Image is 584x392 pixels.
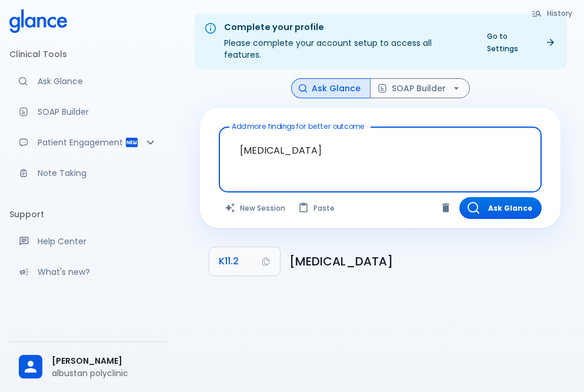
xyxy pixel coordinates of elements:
[480,28,562,57] a: Go to Settings
[52,367,158,379] p: albustan polyclinic
[459,197,542,219] button: Ask Glance
[38,106,158,118] p: SOAP Builder
[9,160,167,186] a: Advanced note-taking
[219,197,292,219] button: Clears all inputs and results.
[38,266,158,278] p: What's new?
[526,5,579,22] button: History
[9,40,167,68] li: Clinical Tools
[9,228,167,254] a: Get help from our support team
[9,347,167,387] div: [PERSON_NAME]albustan polyclinic
[227,132,533,169] textarea: [MEDICAL_DATA]
[38,75,158,87] p: Ask Glance
[9,129,167,155] div: Patient Reports & Referrals
[224,21,470,34] div: Complete your profile
[289,252,551,271] h6: Sialoadenitis
[9,99,167,125] a: Docugen: Compose a clinical documentation in seconds
[219,253,239,270] span: K11.2
[292,197,342,219] button: Paste from clipboard
[38,167,158,179] p: Note Taking
[9,259,167,285] div: Recent updates and feature releases
[52,355,158,367] span: [PERSON_NAME]
[9,200,167,228] li: Support
[38,235,158,247] p: Help Center
[224,18,470,65] div: Please complete your account setup to access all features.
[9,68,167,94] a: Moramiz: Find ICD10AM codes instantly
[209,247,280,275] button: Copy Code K11.2 to clipboard
[232,121,365,131] label: Add more findings for better outcome
[291,78,371,99] button: Ask Glance
[9,299,167,327] li: Settings
[38,137,125,148] p: Patient Engagement
[370,78,470,99] button: SOAP Builder
[437,199,455,217] button: Clear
